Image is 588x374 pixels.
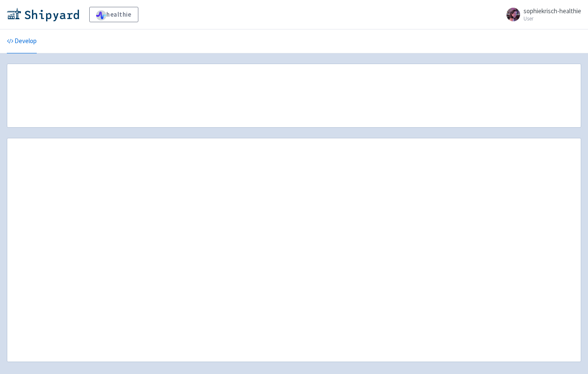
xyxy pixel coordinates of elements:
img: Shipyard logo [7,8,79,21]
a: healthie [89,7,138,22]
a: Develop [7,29,37,53]
span: sophiekrisch-healthie [524,7,581,15]
a: sophiekrisch-healthie User [501,8,581,21]
small: User [524,16,581,21]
